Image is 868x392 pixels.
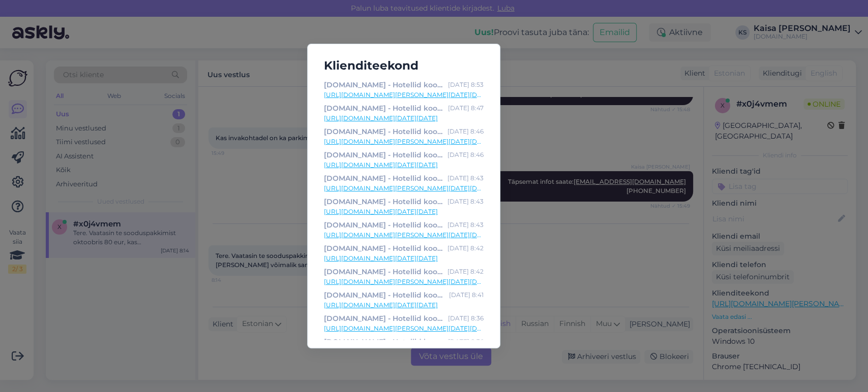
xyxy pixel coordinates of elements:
div: [DOMAIN_NAME] - Hotellid koos võluvate lisavõimalustega [324,289,445,301]
div: [DOMAIN_NAME] - Hotellid koos võluvate lisavõimalustega [324,79,444,90]
div: [DATE] 8:36 [448,336,484,347]
a: [URL][DOMAIN_NAME][DATE][DATE] [324,207,484,216]
div: [DOMAIN_NAME] - Hotellid koos võluvate lisavõimalustega [324,219,443,231]
div: [DOMAIN_NAME] - Hotellid koos võluvate lisavõimalustega [324,173,443,184]
div: [DOMAIN_NAME] - Hotellid koos võluvate lisavõimalustega [324,126,443,137]
a: [URL][DOMAIN_NAME][PERSON_NAME][DATE][DATE] [324,90,484,100]
div: [DOMAIN_NAME] - Hotellid koos võluvate lisavõimalustega [324,103,444,114]
a: [URL][DOMAIN_NAME][PERSON_NAME][DATE][DATE] [324,137,484,146]
a: [URL][DOMAIN_NAME][DATE][DATE] [324,160,484,170]
div: [DATE] 8:42 [447,243,484,254]
div: [DATE] 8:53 [448,79,484,90]
div: [DATE] 8:46 [447,126,484,137]
div: [DATE] 8:43 [447,196,484,207]
a: [URL][DOMAIN_NAME][PERSON_NAME][DATE][DATE] [324,277,484,286]
a: [URL][DOMAIN_NAME][DATE][DATE] [324,114,484,123]
div: [DATE] 8:42 [447,266,484,277]
a: [URL][DOMAIN_NAME][PERSON_NAME][DATE][DATE] [324,231,484,240]
a: [URL][DOMAIN_NAME][DATE][DATE] [324,254,484,263]
h5: Klienditeekond [316,56,492,75]
a: [URL][DOMAIN_NAME][DATE][DATE] [324,301,484,310]
a: [URL][DOMAIN_NAME][PERSON_NAME][DATE][DATE] [324,324,484,333]
div: [DATE] 8:43 [447,173,484,184]
div: [DOMAIN_NAME] - Hotellid koos võluvate lisavõimalustega [324,243,443,254]
div: [DOMAIN_NAME] - Hotellid koos võluvate lisavõimalustega [324,196,443,207]
a: [URL][DOMAIN_NAME][PERSON_NAME][DATE][DATE] [324,184,484,193]
div: [DATE] 8:41 [449,289,484,301]
div: [DOMAIN_NAME] - Hotellid koos võluvate lisavõimalustega [324,149,443,160]
div: [DATE] 8:36 [448,313,484,324]
div: [DOMAIN_NAME] - Hotellid koos võluvate lisavõimalustega [324,266,443,277]
div: [DOMAIN_NAME] - Hotellid koos võluvate lisavõimalustega [324,336,444,347]
div: [DATE] 8:43 [447,219,484,231]
div: [DOMAIN_NAME] - Hotellid koos võluvate lisavõimalustega [324,313,444,324]
div: [DATE] 8:47 [448,103,484,114]
div: [DATE] 8:46 [447,149,484,160]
